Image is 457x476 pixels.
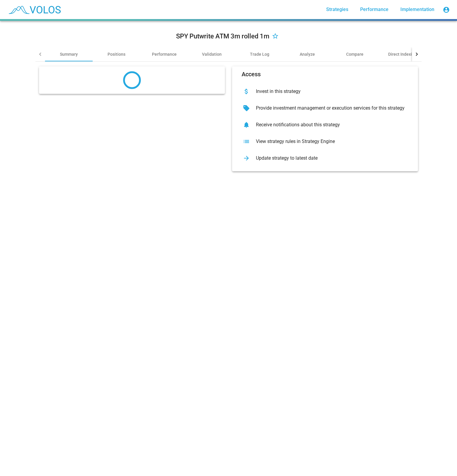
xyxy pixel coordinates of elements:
[202,51,222,57] div: Validation
[237,133,413,150] button: View strategy rules in Strategy Engine
[251,122,408,128] div: Receive notifications about this strategy
[251,88,408,94] div: Invest in this strategy
[237,100,413,116] button: Provide investment management or execution services for this strategy
[355,4,393,15] a: Performance
[242,120,251,130] mat-icon: notifications
[176,32,269,41] div: SPY Putwrite ATM 3m rolled 1m
[237,150,413,167] button: Update strategy to latest date
[321,4,353,15] a: Strategies
[60,51,78,57] div: Summary
[237,83,413,100] button: Invest in this strategy
[242,87,251,96] mat-icon: attach_money
[250,51,269,57] div: Trade Log
[396,4,439,15] a: Implementation
[300,51,315,57] div: Analyze
[242,137,251,146] mat-icon: list
[346,51,363,57] div: Compare
[152,51,177,57] div: Performance
[242,71,261,77] mat-card-title: Access
[326,7,348,12] span: Strategies
[242,153,251,163] mat-icon: arrow_forward
[251,105,408,111] div: Provide investment management or execution services for this strategy
[443,6,450,13] mat-icon: account_circle
[108,51,125,57] div: Positions
[5,2,64,17] img: blue_transparent.png
[251,139,408,144] div: View strategy rules in Strategy Engine
[360,7,388,12] span: Performance
[35,62,422,176] summary: AccessInvest in this strategyProvide investment management or execution services for this strateg...
[400,7,434,12] span: Implementation
[237,116,413,133] button: Receive notifications about this strategy
[272,33,279,40] mat-icon: star_border
[388,51,417,57] div: Direct Indexing
[251,155,408,161] div: Update strategy to latest date
[242,103,251,113] mat-icon: sell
